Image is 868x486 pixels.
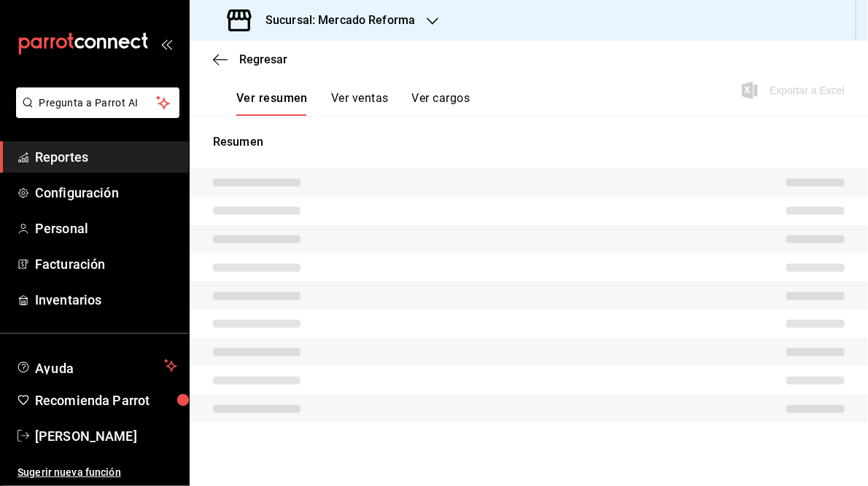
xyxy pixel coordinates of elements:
span: Regresar [239,52,287,66]
span: Reportes [35,147,177,167]
span: Sugerir nueva función [18,465,177,480]
div: navigation tabs [236,91,470,116]
button: Ver cargos [412,91,470,116]
a: Pregunta a Parrot AI [10,106,179,121]
button: Ver ventas [331,91,389,116]
span: Recomienda Parrot [35,391,177,410]
span: Personal [35,219,177,238]
button: Pregunta a Parrot AI [16,87,179,118]
span: [PERSON_NAME] [35,426,177,446]
span: Facturación [35,254,177,274]
button: open_drawer_menu [160,38,172,50]
span: Ayuda [35,357,158,375]
h3: Sucursal: Mercado Reforma [254,12,415,29]
button: Regresar [213,52,287,66]
p: Resumen [213,133,845,151]
button: Ver resumen [236,91,308,116]
span: Configuración [35,183,177,203]
span: Inventarios [35,290,177,310]
span: Pregunta a Parrot AI [39,95,157,111]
